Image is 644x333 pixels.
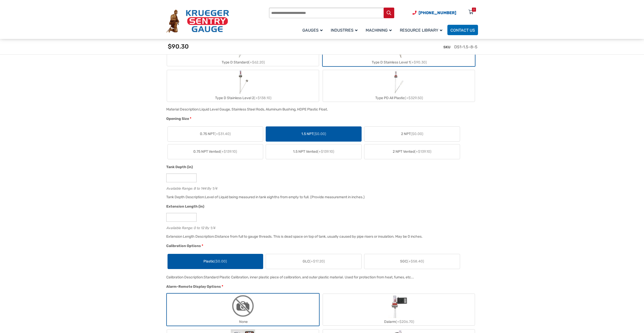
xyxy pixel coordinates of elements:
div: Type PD All Plastic [323,94,475,102]
span: Tank Depth Description: [166,195,205,199]
span: (+$139.10) [317,149,334,154]
span: SKU [443,45,450,49]
a: Phone Number (920) 434-8860 [412,10,456,16]
span: Calibration Options [166,244,201,248]
span: SGC [400,259,424,264]
span: (+$90.30) [410,60,427,64]
span: (+$58.40) [407,259,424,263]
div: Dalarm [323,318,475,325]
div: 0 [473,8,475,12]
abbr: required [222,284,223,289]
label: Type PD All Plastic [323,70,475,102]
span: 1.5 NPT Vented [293,149,334,154]
span: 2 NPT Vented [393,149,431,154]
span: (+$139.10) [414,149,431,154]
span: Machining [366,28,392,33]
span: (+$206.70) [396,320,414,324]
span: Extension Length (in) [166,204,204,209]
abbr: required [190,116,191,121]
span: Opening Size [166,117,189,121]
span: GLC [303,259,325,264]
span: 2 NPT [401,131,423,137]
span: Alarm-Remote Display Options [166,284,221,289]
span: Tank Depth (in) [166,165,193,169]
div: Available Range: 0 to 12 By 1/4 [166,225,475,230]
span: ($0.00) [314,132,326,136]
span: Calibration Description: [166,275,204,279]
span: ($0.00) [411,132,423,136]
span: (+$62.20) [248,60,265,64]
span: (+$31.40) [215,132,231,136]
img: Krueger Sentry Gauge [166,10,229,33]
span: 1.5 NPT [301,131,326,137]
span: DS1-1.5-8-5 [454,45,477,49]
a: Gauges [299,24,328,36]
label: None [167,294,319,325]
div: Level of Liquid being measured in tank eighths from empty to full. (Provide measurement in inches.) [205,195,365,199]
div: Liquid Level Gauge, Stainless Steel Rods, Aluminum Bushing, HDPE Plastic Float. [199,107,328,112]
span: Resource Library [400,28,442,33]
div: Available Range: 8 to 144 By 1/4 [166,185,475,190]
a: Contact Us [447,25,478,35]
span: 0.75 NPT Vented [193,149,237,154]
span: Gauges [302,28,323,33]
span: [PHONE_NUMBER] [419,10,456,15]
span: Material Description: [166,107,199,112]
span: Contact Us [450,28,475,33]
span: (+$139.10) [220,149,237,154]
div: Type D Stainless Level 2 [167,94,319,102]
span: (+$329.50) [405,96,423,100]
div: Standard Plastic Calibration, inner plastic piece of calibration, and outer plastic material. Use... [204,275,414,279]
span: ($0.00) [214,259,227,263]
span: 0.75 NPT [200,131,231,137]
label: Dalarm [323,294,475,325]
span: Extension Length Description: [166,234,215,239]
a: Resource Library [397,24,447,36]
span: Industries [331,28,358,33]
span: Plastic [203,259,227,264]
a: Machining [363,24,397,36]
div: Type D Stainless Level 1 [323,59,475,66]
div: Type D Standard [167,59,319,66]
span: (+$17.20) [309,259,325,263]
div: None [167,318,319,325]
div: Distance from full to gauge threads. This is dead space on top of tank, usually caused by pipe ri... [215,234,423,239]
label: Type D Stainless Level 2 [167,70,319,102]
a: Industries [328,24,363,36]
abbr: required [202,243,203,249]
span: (+$138.10) [254,96,272,100]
